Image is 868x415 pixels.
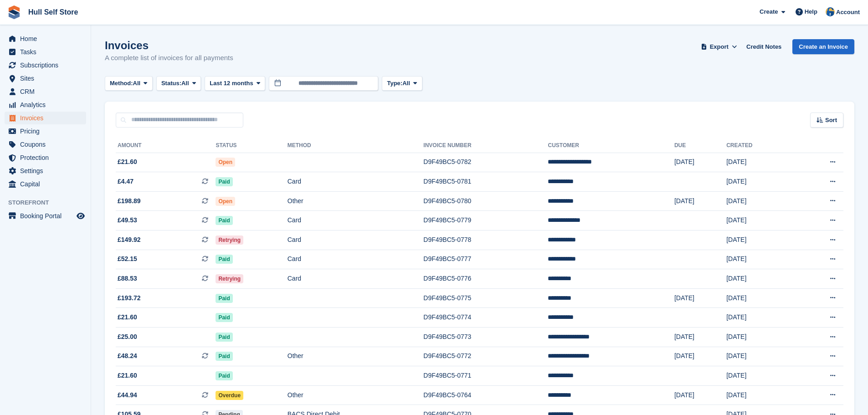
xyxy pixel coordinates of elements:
[387,79,402,88] span: Type:
[25,5,82,20] a: Hull Self Store
[726,366,794,386] td: [DATE]
[5,125,86,138] a: menu
[118,351,137,361] span: £48.24
[20,138,75,151] span: Coupons
[674,347,726,366] td: [DATE]
[5,164,86,177] a: menu
[5,138,86,151] a: menu
[423,138,548,153] th: Invoice Number
[288,172,424,192] td: Card
[118,177,134,186] span: £4.47
[216,294,232,303] span: Paid
[726,172,794,192] td: [DATE]
[118,332,137,342] span: £25.00
[792,39,854,54] a: Create an Invoice
[288,250,424,269] td: Card
[288,191,424,211] td: Other
[674,138,726,153] th: Due
[105,39,233,51] h1: Invoices
[118,313,137,322] span: £21.60
[674,385,726,405] td: [DATE]
[726,191,794,211] td: [DATE]
[726,328,794,347] td: [DATE]
[423,288,548,308] td: D9F49BC5-0775
[20,59,75,72] span: Subscriptions
[216,274,243,283] span: Retrying
[118,293,141,303] span: £193.72
[5,85,86,98] a: menu
[726,269,794,289] td: [DATE]
[5,32,86,45] a: menu
[423,153,548,172] td: D9F49BC5-0782
[205,76,265,91] button: Last 12 months
[5,98,86,111] a: menu
[216,371,232,380] span: Paid
[216,333,232,342] span: Paid
[825,116,837,125] span: Sort
[5,178,86,190] a: menu
[20,210,75,222] span: Booking Portal
[20,72,75,85] span: Sites
[118,254,137,264] span: £52.15
[5,46,86,58] a: menu
[674,328,726,347] td: [DATE]
[288,269,424,289] td: Card
[726,347,794,366] td: [DATE]
[116,138,216,153] th: Amount
[423,366,548,386] td: D9F49BC5-0771
[674,191,726,211] td: [DATE]
[288,211,424,231] td: Card
[216,255,232,264] span: Paid
[20,46,75,58] span: Tasks
[20,125,75,138] span: Pricing
[216,236,243,245] span: Retrying
[20,98,75,111] span: Analytics
[402,79,410,88] span: All
[7,5,21,19] img: stora-icon-8386f47178a22dfd0bd8f6a31ec36ba5ce8667c1dd55bd0f319d3a0aa187defe.svg
[216,352,232,361] span: Paid
[674,153,726,172] td: [DATE]
[288,347,424,366] td: Other
[161,79,181,88] span: Status:
[5,151,86,164] a: menu
[118,215,137,225] span: £49.53
[423,191,548,211] td: D9F49BC5-0780
[210,79,253,88] span: Last 12 months
[110,79,133,88] span: Method:
[216,138,287,153] th: Status
[826,7,835,16] img: Hull Self Store
[836,8,860,17] span: Account
[726,250,794,269] td: [DATE]
[118,390,137,400] span: £44.94
[20,32,75,45] span: Home
[423,308,548,328] td: D9F49BC5-0774
[726,138,794,153] th: Created
[423,211,548,231] td: D9F49BC5-0779
[423,385,548,405] td: D9F49BC5-0764
[423,328,548,347] td: D9F49BC5-0773
[5,112,86,124] a: menu
[423,347,548,366] td: D9F49BC5-0772
[5,59,86,72] a: menu
[288,231,424,250] td: Card
[726,288,794,308] td: [DATE]
[20,85,75,98] span: CRM
[423,172,548,192] td: D9F49BC5-0781
[699,39,739,54] button: Export
[133,79,141,88] span: All
[216,313,232,322] span: Paid
[288,385,424,405] td: Other
[8,198,91,207] span: Storefront
[548,138,674,153] th: Customer
[156,76,201,91] button: Status: All
[181,79,189,88] span: All
[674,288,726,308] td: [DATE]
[20,164,75,177] span: Settings
[216,216,232,225] span: Paid
[743,39,785,54] a: Credit Notes
[423,269,548,289] td: D9F49BC5-0776
[710,42,729,51] span: Export
[216,197,235,206] span: Open
[216,391,243,400] span: Overdue
[20,112,75,124] span: Invoices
